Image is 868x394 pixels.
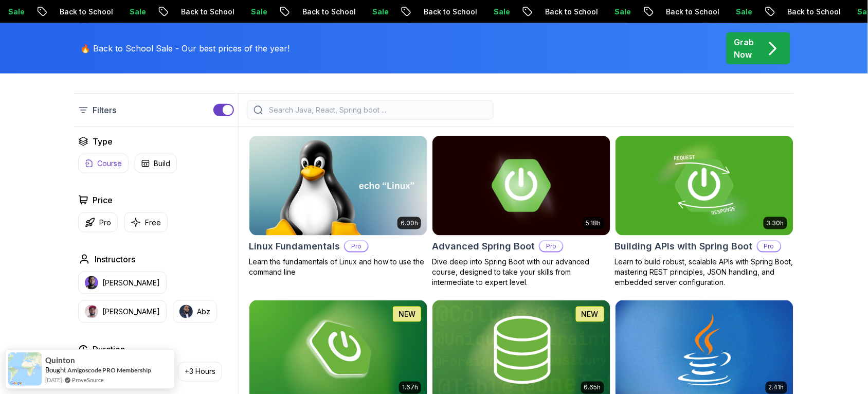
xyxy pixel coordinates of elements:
h2: Linux Fundamentals [249,239,340,254]
a: ProveSource [72,375,104,384]
p: Pro [540,241,563,252]
p: Sale [484,7,517,17]
p: Pro [99,218,111,228]
span: Bought [45,366,66,374]
button: Free [124,212,168,232]
h2: Advanced Spring Boot [432,239,535,254]
button: instructor imgAbz [173,300,217,323]
p: 🔥 Back to School Sale - Our best prices of the year! [80,42,290,55]
input: Search Java, React, Spring boot ... [267,105,487,115]
button: Pro [78,212,118,232]
p: Abz [197,307,210,317]
p: 6.00h [401,219,418,227]
p: NEW [399,309,415,319]
p: Grab Now [734,36,754,61]
h2: Type [93,135,113,148]
button: Course [78,154,129,173]
p: 5.18h [586,219,601,227]
span: Quinton [45,356,75,365]
p: +3 Hours [185,367,215,377]
p: Back to School [778,7,848,17]
a: Linux Fundamentals card6.00hLinux FundamentalsProLearn the fundamentals of Linux and how to use t... [249,135,428,277]
h2: Instructors [95,253,135,265]
p: [PERSON_NAME] [102,307,160,317]
p: Pro [345,241,368,252]
p: Pro [758,241,781,252]
h2: Price [93,194,113,206]
p: 3.30h [767,219,784,227]
p: Back to School [657,7,727,17]
p: Back to School [293,7,363,17]
button: instructor img[PERSON_NAME] [78,300,167,323]
p: 6.65h [584,384,601,392]
span: [DATE] [45,375,62,384]
p: Sale [363,7,395,17]
p: Dive deep into Spring Boot with our advanced course, designed to take your skills from intermedia... [432,257,611,288]
a: Building APIs with Spring Boot card3.30hBuilding APIs with Spring BootProLearn to build robust, s... [615,135,794,288]
p: Sale [727,7,759,17]
p: Back to School [171,7,241,17]
img: instructor img [85,305,98,318]
button: Build [135,154,177,173]
p: [PERSON_NAME] [102,278,160,288]
h2: Building APIs with Spring Boot [615,239,753,254]
a: Advanced Spring Boot card5.18hAdvanced Spring BootProDive deep into Spring Boot with our advanced... [432,135,611,288]
p: Back to School [50,7,120,17]
p: Build [154,158,170,169]
img: Building APIs with Spring Boot card [616,136,793,236]
p: 2.41h [769,384,784,392]
p: Filters [93,104,116,116]
p: Sale [605,7,638,17]
p: Learn to build robust, scalable APIs with Spring Boot, mastering REST principles, JSON handling, ... [615,257,794,288]
p: Course [97,158,122,169]
p: Back to School [535,7,605,17]
p: Sale [241,7,274,17]
button: +3 Hours [178,362,222,382]
img: instructor img [85,276,98,290]
img: Linux Fundamentals card [249,136,427,236]
p: Sale [120,7,153,17]
p: Free [145,218,161,228]
p: 1.67h [402,384,418,392]
img: instructor img [179,305,193,318]
button: instructor img[PERSON_NAME] [78,272,167,294]
img: Advanced Spring Boot card [432,136,610,236]
h2: Duration [93,344,125,356]
img: provesource social proof notification image [8,352,42,386]
p: Back to School [414,7,484,17]
p: NEW [582,309,599,319]
p: Learn the fundamentals of Linux and how to use the command line [249,257,428,277]
a: Amigoscode PRO Membership [67,366,151,374]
